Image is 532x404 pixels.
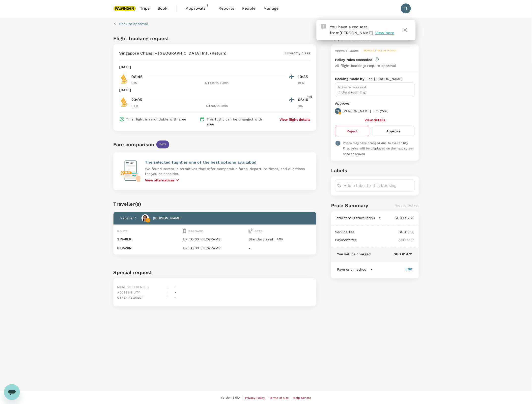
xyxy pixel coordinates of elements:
button: Total fare (1 traveller(s)) [335,215,381,220]
p: BLR [132,104,144,109]
span: Trips [140,5,150,11]
span: View here [375,30,394,35]
p: This flight is refundable with a [126,117,186,122]
button: View details [364,118,385,122]
p: Booking made by [335,76,365,81]
iframe: Button to launch messaging window [4,384,20,400]
div: Direct , 4h 5min [147,104,287,109]
p: [PERSON_NAME] Lim ( You ) [342,109,389,114]
p: 08:45 [132,74,143,80]
div: TL [401,3,411,13]
span: fee [209,122,214,126]
h6: Labels [331,167,419,174]
span: Baggage [188,230,203,233]
input: Add a label to this booking [344,182,413,190]
div: Edit [406,266,413,271]
a: Privacy Policy [245,395,265,401]
span: You have a request from . [330,25,374,35]
h6: Special request [113,268,316,276]
img: SQ [119,74,129,84]
span: Version 3.51.4 [221,395,241,400]
p: Payment fee [335,237,357,242]
p: [DATE] [119,87,131,92]
a: Help Centre [293,395,311,401]
h6: Price Summary [331,202,368,209]
span: Privacy Policy [245,396,265,400]
p: The selected flight is one of the best options available! [145,159,310,165]
button: View alternatives [145,177,180,183]
span: Accessibility [117,291,140,294]
div: - [173,293,176,300]
button: View flight details [280,117,310,122]
p: Standard seat | 49K [249,237,312,242]
p: SGD 3.50 [355,230,415,234]
span: Book [158,5,168,11]
p: 23:05 [132,97,142,103]
button: Approve [372,126,415,136]
p: [DATE] [119,64,131,69]
span: Terms of Use [269,396,289,400]
p: TL [336,109,339,113]
p: UP TO 30 KILOGRAMS [183,246,247,251]
span: 1 [205,3,210,8]
p: SIN [298,104,310,109]
span: Other request [117,296,143,299]
p: Payment method [337,267,367,272]
p: This flight can be changed with a [207,117,270,127]
span: : [167,296,168,299]
span: Pending final approval [361,49,399,52]
p: SGD 597.20 [381,215,415,220]
span: Manage [263,5,279,11]
span: Beta [156,142,169,147]
span: [PERSON_NAME] [339,30,373,35]
p: Traveller 1 : [119,216,138,221]
p: View alternatives [145,178,174,183]
a: Terms of Use [269,395,289,401]
div: - [173,288,176,295]
p: Approver [335,101,415,106]
img: Approval Request [321,24,326,29]
p: SIN [132,81,144,86]
span: Reports [219,5,234,11]
span: Not charged yet [395,204,419,207]
span: : [167,291,168,294]
span: Route [117,230,128,233]
p: [PERSON_NAME] [153,216,182,221]
span: People [242,5,255,11]
button: Back to approval [113,21,148,26]
span: Notes for approval [338,86,366,89]
span: Approvals [186,5,211,11]
p: Policy rules exceeded [335,57,373,62]
img: seat-icon [249,229,253,233]
p: Economy class [285,51,310,56]
p: Singapore Changi - [GEOGRAPHIC_DATA] Intl (Return) [119,50,227,56]
p: SIN - BLR [117,237,181,242]
p: Total fare (1 traveller(s)) [335,215,375,220]
div: - [173,282,176,290]
h6: Flight booking request [113,34,214,42]
p: 06:10 [298,97,310,103]
div: Fare comparison [113,141,154,148]
span: Prices may have changed due to availability. Final price will be displayed on the next screen onc... [343,141,414,156]
p: Lian [PERSON_NAME] [365,76,403,81]
div: Approval status [335,48,359,53]
span: +1d [307,94,312,99]
p: 10:35 [298,74,310,80]
p: BLR [298,81,310,86]
span: fee [181,117,186,121]
span: : [167,285,168,289]
p: All flight bookings require approval [335,63,396,68]
img: SQ [119,97,129,107]
p: Back to approval [119,21,148,26]
img: avatar-6837f1b649cc6.jpeg [141,214,149,222]
button: Reject [335,126,369,136]
p: SGD 13.51 [357,237,415,242]
p: BLR - SIN [117,246,181,251]
p: SGD 614.21 [371,252,413,257]
p: - [249,246,312,251]
p: UP TO 30 KILOGRAMS [183,237,247,242]
img: Palfinger Asia Pacific Pte Ltd [113,3,136,14]
p: You will be charged [337,252,371,257]
img: baggage-icon [183,229,186,233]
